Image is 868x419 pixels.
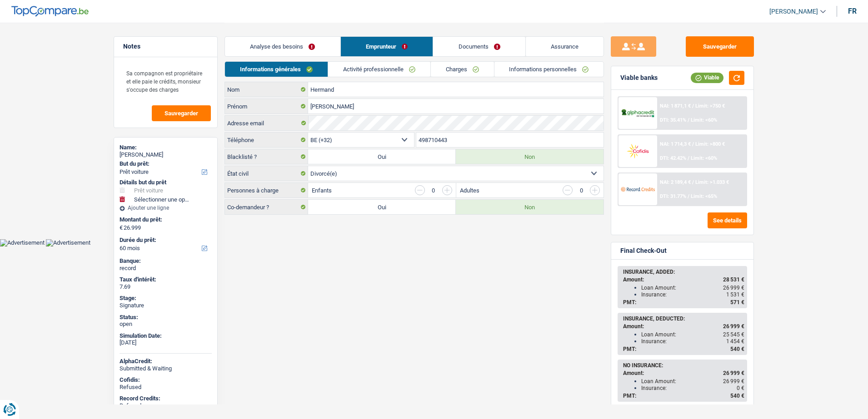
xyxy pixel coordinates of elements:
a: Informations générales [225,62,328,77]
span: [PERSON_NAME] [769,8,818,15]
label: Nom [225,82,308,97]
span: NAI: 1 871,1 € [660,103,691,109]
div: record [120,265,212,272]
img: TopCompare Logo [11,6,89,17]
div: Loan Amount: [641,378,744,384]
div: PMT: [623,346,744,352]
div: Cofidis: [120,376,212,384]
button: See details [708,212,747,228]
label: Oui [308,200,456,214]
span: 26 999 € [723,370,744,376]
span: Limit: >800 € [695,141,725,147]
div: open [120,320,212,328]
div: [DATE] [120,339,212,346]
div: Loan Amount: [641,285,744,291]
span: Sauvegarder [165,110,198,116]
span: 26 999 € [723,378,744,384]
div: Viable [691,73,723,83]
a: Emprunteur [341,37,433,56]
label: Téléphone [225,133,308,147]
span: Limit: <60% [691,155,717,161]
label: But du prêt: [120,160,210,168]
img: Cofidis [621,143,654,159]
div: Insurance: [641,385,744,391]
a: Assurance [526,37,604,56]
span: DTI: 31.77% [660,193,686,199]
div: Name: [120,144,212,151]
div: NO INSURANCE: [623,362,744,369]
span: NAI: 2 189,4 € [660,179,691,185]
span: / [688,193,689,199]
span: 25 545 € [723,331,744,338]
div: Signature [120,302,212,309]
img: Record Credits [621,181,654,197]
img: AlphaCredit [621,108,654,118]
span: 540 € [730,346,744,352]
div: Amount: [623,370,744,376]
label: Non [456,200,604,214]
span: / [688,117,689,123]
a: [PERSON_NAME] [762,4,826,19]
button: Sauvegarder [152,105,211,121]
span: 26 999 € [723,285,744,291]
label: Oui [308,149,456,164]
label: Durée du prêt: [120,237,210,244]
div: [PERSON_NAME] [120,151,212,158]
label: Prénom [225,99,308,113]
label: Co-demandeur ? [225,200,308,214]
label: Adultes [460,187,479,193]
a: Documents [433,37,525,56]
span: / [692,103,694,109]
label: Enfants [312,187,332,193]
label: Non [456,149,604,164]
label: Montant du prêt: [120,216,210,223]
span: DTI: 42.42% [660,155,686,161]
span: 1 531 € [726,291,744,298]
span: / [688,155,689,161]
div: Amount: [623,323,744,330]
div: Refused [120,402,212,409]
label: État civil [225,166,308,181]
span: / [692,179,694,185]
label: Adresse email [225,116,308,130]
div: 7.69 [120,283,212,291]
div: Loan Amount: [641,331,744,338]
div: Viable banks [620,74,658,82]
span: DTI: 35.41% [660,117,686,123]
span: Limit: <60% [691,117,717,123]
span: / [692,141,694,147]
div: Status: [120,314,212,321]
div: Refused [120,384,212,391]
span: Limit: >750 € [695,103,725,109]
span: 571 € [730,299,744,306]
div: Simulation Date: [120,332,212,340]
div: Stage: [120,295,212,302]
label: Personnes à charge [225,183,308,197]
img: Advertisement [46,239,90,246]
div: Taux d'intérêt: [120,276,212,283]
span: Limit: >1.033 € [695,179,729,185]
span: € [120,224,123,232]
button: Sauvegarder [686,36,754,57]
span: 26 999 € [723,323,744,330]
div: PMT: [623,393,744,399]
div: fr [848,7,857,15]
div: Insurance: [641,338,744,345]
span: NAI: 1 714,3 € [660,141,691,147]
span: 28 531 € [723,276,744,283]
div: 0 [429,187,438,193]
div: Amount: [623,276,744,283]
div: Banque: [120,257,212,265]
span: Limit: <65% [691,193,717,199]
div: Ajouter une ligne [120,205,212,211]
div: INSURANCE, ADDED: [623,269,744,275]
div: AlphaCredit: [120,358,212,365]
div: Submitted & Waiting [120,365,212,372]
input: 401020304 [416,133,604,147]
a: Activité professionnelle [328,62,430,77]
a: Charges [431,62,494,77]
a: Analyse des besoins [225,37,340,56]
div: INSURANCE, DEDUCTED: [623,315,744,322]
span: 0 € [737,385,744,391]
span: 1 454 € [726,338,744,345]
